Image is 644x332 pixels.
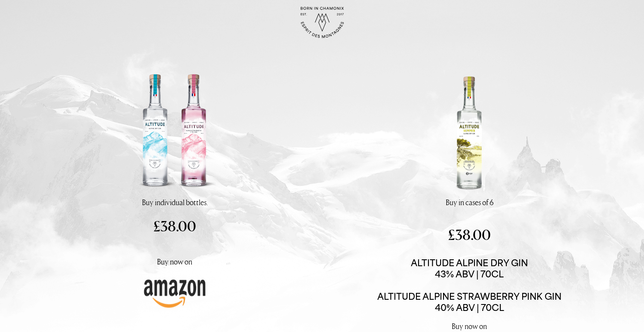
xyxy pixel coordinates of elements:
[448,225,491,245] span: £38.00
[446,197,493,208] p: Buy in cases of 6
[377,257,561,313] a: Altitude Alpine Dry Gin43% ABV | 70CLAltitude Alpine Strawberry Pink Gin40% ABV | 70cl
[142,275,207,309] img: amazon_defalut.png
[377,258,561,313] span: Altitude Alpine Dry Gin 43% ABV | 70CL Altitude Alpine Strawberry Pink Gin 40% ABV | 70cl
[67,256,282,267] p: Buy now on
[153,216,196,236] span: £38.00
[301,7,344,38] img: Born in Chamonix - Est. 2017 - Espirit des Montagnes
[142,197,208,208] p: Buy individual bottles.
[362,321,577,332] p: Buy now on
